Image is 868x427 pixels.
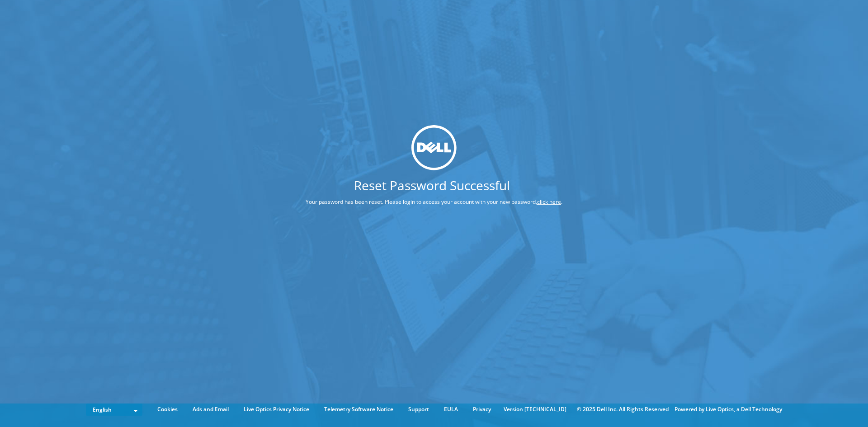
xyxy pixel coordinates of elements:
[466,404,498,414] a: Privacy
[572,404,673,414] li: © 2025 Dell Inc. All Rights Reserved
[401,404,436,414] a: Support
[317,404,400,414] a: Telemetry Software Notice
[411,125,457,170] img: dell_svg_logo.svg
[151,404,184,414] a: Cookies
[237,404,316,414] a: Live Optics Privacy Notice
[272,197,596,207] p: Your password has been reset. Please login to access your account with your new password, .
[272,179,592,192] h1: Reset Password Successful
[186,404,236,414] a: Ads and Email
[437,404,465,414] a: EULA
[675,404,782,414] li: Powered by Live Optics, a Dell Technology
[537,198,561,206] a: click here
[499,404,571,414] li: Version [TECHNICAL_ID]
